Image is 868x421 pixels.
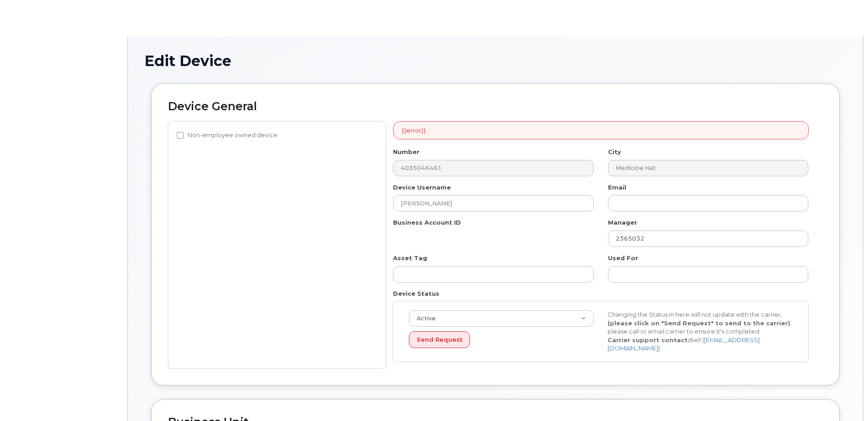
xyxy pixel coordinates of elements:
label: Used For [608,254,638,262]
label: Asset Tag [393,254,427,262]
div: Changing the Status in here will not update with the carrier, , please call or email carrier to e... [601,310,799,353]
label: City [608,148,621,156]
label: Device Username [393,183,451,192]
label: Manager [608,218,637,227]
strong: (please click on "Send Request" to send to the carrier) [608,319,790,327]
label: Device Status [393,289,439,298]
label: Email [608,183,626,192]
h2: Device General [168,100,823,113]
strong: Carrier support contact: [608,336,689,344]
button: Send Request [409,331,470,348]
label: Number [393,148,419,156]
input: Select manager [608,231,808,247]
label: Business Account ID [393,218,461,227]
input: Non-employee owned device [177,132,184,139]
div: {{error}} [393,121,809,140]
h1: Edit Device [144,53,847,69]
label: Non-employee owned device [177,130,277,141]
a: [EMAIL_ADDRESS][DOMAIN_NAME] [608,336,760,352]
